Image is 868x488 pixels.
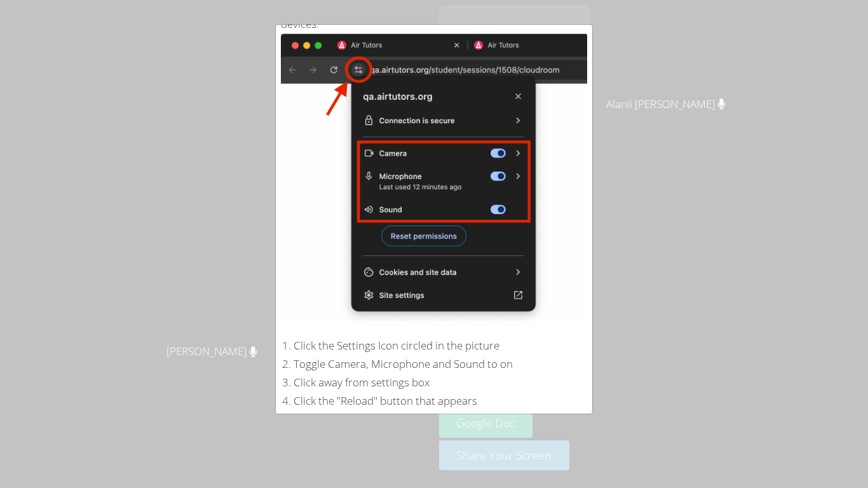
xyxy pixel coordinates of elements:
li: Toggle Camera, Microphone and Sound to on [294,355,587,374]
img: Cloud Room Debug [281,34,587,321]
li: Click the "Reload" button that appears [294,392,587,410]
li: Click the Settings Icon circled in the picture [294,337,587,355]
li: Click away from settings box [294,374,587,392]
